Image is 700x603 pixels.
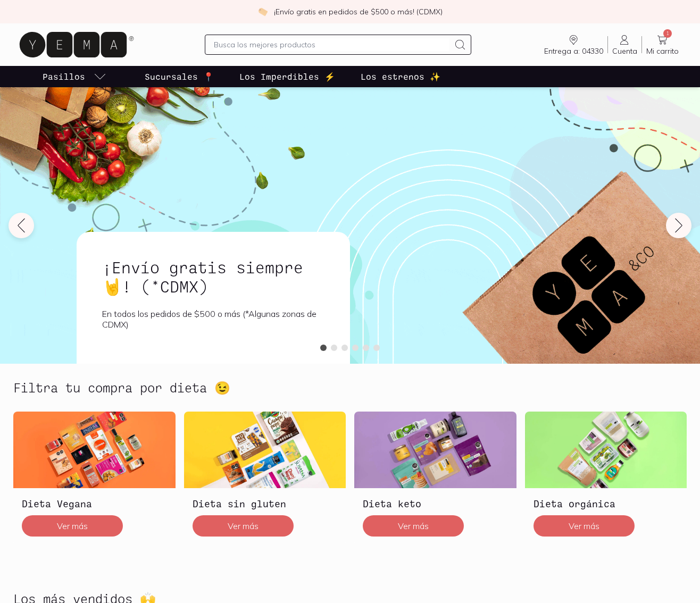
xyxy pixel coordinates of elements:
button: Ver más [534,515,635,537]
p: En todos los pedidos de $500 o más (*Algunas zonas de CDMX) [102,308,324,330]
a: Dieta sin glutenDieta sin glutenVer más [184,412,346,545]
p: Los estrenos ✨ [361,70,440,83]
h1: ¡Envío gratis siempre🤘! (*CDMX) [102,257,324,296]
a: Entrega a: 04330 [540,33,607,56]
p: Sucursales 📍 [145,70,214,83]
img: Dieta keto [354,412,516,488]
h3: Dieta orgánica [534,497,679,510]
h3: Dieta sin gluten [193,497,338,510]
h2: Filtra tu compra por dieta 😉 [13,381,230,395]
a: Dieta ketoDieta ketoVer más [354,412,516,545]
span: 1 [663,29,672,38]
a: Sucursales 📍 [143,66,216,87]
p: Los Imperdibles ⚡️ [239,70,335,83]
button: Ver más [363,515,464,537]
img: Dieta orgánica [525,412,687,488]
button: Ver más [193,515,294,537]
img: check [258,7,268,16]
a: pasillo-todos-link [40,66,109,87]
span: Cuenta [612,46,637,56]
img: Dieta sin gluten [184,412,346,488]
input: Busca los mejores productos [214,38,449,51]
a: Los estrenos ✨ [359,66,443,87]
a: Dieta orgánicaDieta orgánicaVer más [525,412,687,545]
button: Ver más [22,515,123,537]
span: Entrega a: 04330 [544,46,603,56]
p: Pasillos [43,70,85,83]
a: Los Imperdibles ⚡️ [237,66,337,87]
span: Mi carrito [646,46,679,56]
p: ¡Envío gratis en pedidos de $500 o más! (CDMX) [274,6,443,17]
a: Cuenta [608,33,641,56]
img: Dieta Vegana [13,412,176,488]
h3: Dieta keto [363,497,508,510]
a: 1Mi carrito [642,33,683,56]
h3: Dieta Vegana [22,497,167,510]
a: Dieta VeganaDieta VeganaVer más [13,412,176,545]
